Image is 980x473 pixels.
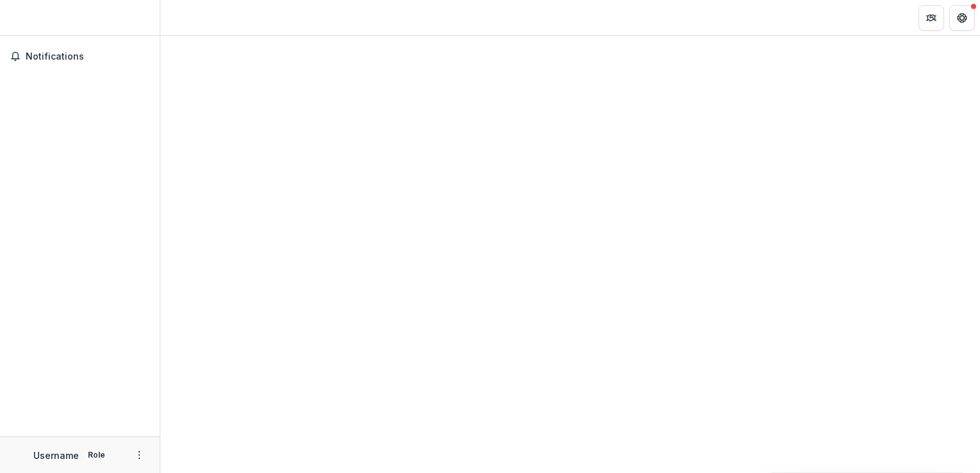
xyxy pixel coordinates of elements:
[949,5,975,31] button: Get Help
[5,46,155,67] button: Notifications
[918,5,944,31] button: Partners
[26,51,149,62] span: Notifications
[33,449,79,462] p: Username
[84,449,109,461] p: Role
[131,447,147,463] button: More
